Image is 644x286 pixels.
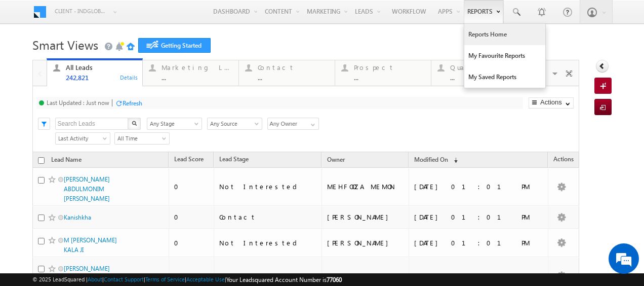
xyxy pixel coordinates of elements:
div: Prospect [354,63,425,71]
a: Qualified... [431,60,528,86]
span: Any Source [208,119,259,128]
span: Any Stage [147,119,198,128]
div: Minimize live chat window [166,5,190,29]
span: Your Leadsquared Account Number is [226,276,342,283]
span: Client - indglobal1 (77060) [55,6,108,16]
a: Acceptable Use [186,276,225,282]
a: [PERSON_NAME] ABDULMONIM [PERSON_NAME] [64,175,110,202]
a: Any Source [207,118,262,130]
div: ... [162,74,232,81]
a: My Favourite Reports [464,45,545,66]
span: Actions [548,154,579,167]
div: Not Interested [219,238,317,247]
a: All Time [114,132,170,145]
div: Marketing Leads [162,63,232,71]
div: [PERSON_NAME] [327,212,404,222]
a: Kanishkha [64,213,91,221]
div: 0 [174,212,209,222]
div: 242,821 [66,74,137,81]
span: © 2025 LeadSquared | | | | | [32,275,342,284]
a: Modified On (sorted descending) [409,154,463,167]
div: Not Interested [219,182,317,191]
em: Start Chat [138,219,184,233]
img: Search [132,121,137,126]
button: Actions [529,97,574,109]
div: MEHFOOZA MEMON [327,271,404,280]
a: Show All Items [305,118,318,128]
div: 0 [174,271,209,280]
input: Search Leads [55,118,129,130]
a: Reports Home [464,24,545,45]
img: d_60004797649_company_0_60004797649 [17,53,43,66]
div: ... [354,74,425,81]
input: Type to Search [267,118,319,130]
span: Smart Views [32,37,98,53]
div: Qualified [450,63,521,71]
div: [PERSON_NAME] [327,238,404,247]
div: Owner Filter [267,117,318,130]
div: [DATE] 01:01 PM [414,182,543,191]
span: All Time [115,134,166,143]
span: Modified On [414,156,448,163]
span: 77060 [327,276,342,283]
span: Last Activity [56,134,107,143]
div: Chat with us now [53,53,170,66]
input: Check all records [38,157,45,164]
div: 0 [174,238,209,247]
a: Terms of Service [145,276,185,282]
div: Prospect [219,271,317,280]
a: Prospect... [335,60,431,86]
div: Contact [258,63,329,71]
div: [DATE] 01:01 PM [414,238,543,247]
span: (sorted descending) [450,156,458,164]
div: Contact [219,212,317,222]
span: Lead Stage [219,155,249,163]
a: Getting Started [138,38,211,53]
a: Any Stage [147,118,202,130]
a: All Leads242,821Details [47,58,143,87]
a: My Saved Reports [464,66,545,88]
div: [DATE] 01:00 PM [414,271,543,280]
a: Last Activity [55,132,110,145]
a: Contact... [238,60,335,86]
a: M [PERSON_NAME] KALA JI [64,236,117,254]
span: Owner [327,156,345,163]
span: Lead Score [174,155,204,163]
a: Contact Support [104,276,144,282]
div: MEHFOOZA MEMON [327,182,404,191]
textarea: Type your message and hit 'Enter' [13,94,185,211]
a: About [88,276,102,282]
a: Marketing Leads... [142,60,239,86]
div: [DATE] 01:01 PM [414,212,543,222]
div: ... [258,74,329,81]
div: Refresh [123,99,142,107]
a: Lead Stage [214,154,254,167]
div: Details [119,73,139,82]
a: Lead Score [169,154,209,167]
div: Lead Stage Filter [147,117,202,130]
div: ... [450,74,521,81]
div: Last Updated : Just now [47,99,109,106]
div: Lead Source Filter [207,117,262,130]
div: 0 [174,182,209,191]
a: Lead Name [46,154,87,167]
div: All Leads [66,63,137,71]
